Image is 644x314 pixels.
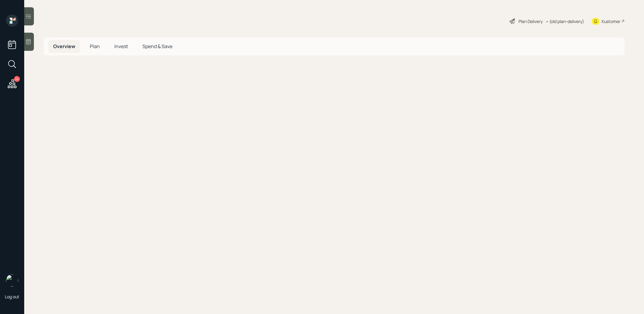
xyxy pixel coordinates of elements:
div: 24 [14,76,20,82]
div: Log out [5,294,19,299]
span: Plan [90,43,100,50]
span: Overview [53,43,75,50]
div: Plan Delivery [518,18,543,25]
span: Spend & Save [142,43,172,50]
div: Kustomer [602,18,620,25]
div: • (old plan-delivery) [546,18,584,25]
span: Invest [114,43,128,50]
img: treva-nostdahl-headshot.png [6,274,18,286]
